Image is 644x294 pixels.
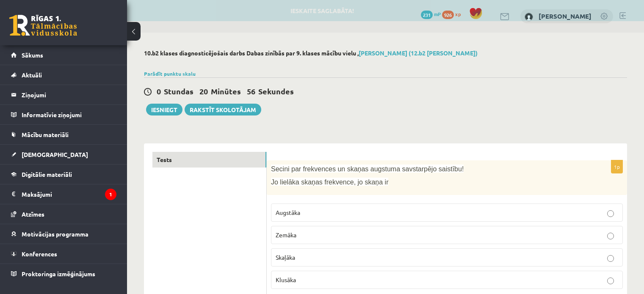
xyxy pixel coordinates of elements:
span: Augstāka [276,209,300,216]
span: Digitālie materiāli [22,170,72,178]
a: [DEMOGRAPHIC_DATA] [11,145,116,164]
a: Proktoringa izmēģinājums [11,264,116,283]
span: 56 [247,86,255,96]
a: Maksājumi1 [11,184,116,204]
a: Tests [152,152,266,168]
button: Iesniegt [146,104,182,115]
span: Sākums [22,51,43,59]
span: Mācību materiāli [22,131,69,138]
legend: Informatīvie ziņojumi [22,105,116,124]
span: Konferences [22,250,57,258]
a: Digitālie materiāli [11,165,116,184]
span: 0 [157,86,161,96]
span: Zemāka [276,231,296,239]
span: Klusāka [276,276,296,283]
input: Augstāka [607,210,614,217]
span: Skaļāka [276,253,295,261]
span: Atzīmes [22,210,44,218]
a: Aktuāli [11,65,116,85]
span: Minūtes [211,86,241,96]
legend: Ziņojumi [22,85,116,104]
input: Zemāka [607,233,614,239]
a: Ziņojumi [11,85,116,104]
a: Atzīmes [11,204,116,224]
span: Stundas [164,86,193,96]
a: Rīgas 1. Tālmācības vidusskola [9,15,77,36]
a: Informatīvie ziņojumi [11,105,116,124]
span: Jo lielāka skaņas frekvence, jo skaņa ir [271,179,388,186]
span: Sekundes [258,86,294,96]
span: Aktuāli [22,71,42,79]
span: 20 [199,86,208,96]
a: Konferences [11,244,116,264]
input: Klusāka [607,278,614,284]
h2: 10.b2 klases diagnosticējošais darbs Dabas zinībās par 9. klases mācību vielu , [144,49,627,57]
a: Motivācijas programma [11,224,116,244]
a: Rakstīt skolotājam [185,104,261,115]
a: Sākums [11,45,116,65]
span: Proktoringa izmēģinājums [22,270,95,278]
span: Secini par frekvences un skaņas augstuma savstarpējo saistību! [271,165,464,173]
span: [DEMOGRAPHIC_DATA] [22,151,88,158]
input: Skaļāka [607,255,614,262]
i: 1 [105,189,116,200]
p: 1p [611,160,623,173]
span: Motivācijas programma [22,230,88,238]
a: Mācību materiāli [11,125,116,144]
a: Parādīt punktu skalu [144,70,196,77]
a: [PERSON_NAME] (12.b2 [PERSON_NAME]) [359,49,478,57]
legend: Maksājumi [22,184,116,204]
